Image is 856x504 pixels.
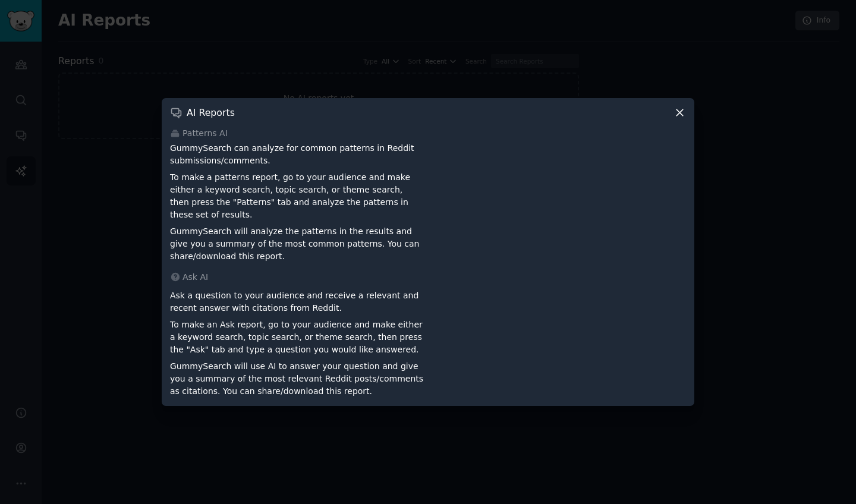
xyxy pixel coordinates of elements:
p: GummySearch will analyze the patterns in the results and give you a summary of the most common pa... [170,225,424,263]
div: Patterns AI [170,127,686,140]
h3: AI Reports [187,106,235,119]
p: To make a patterns report, go to your audience and make either a keyword search, topic search, or... [170,171,424,221]
iframe: YouTube video player [432,142,686,249]
p: GummySearch can analyze for common patterns in Reddit submissions/comments. [170,142,424,167]
p: To make an Ask report, go to your audience and make either a keyword search, topic search, or the... [170,319,424,356]
p: Ask a question to your audience and receive a relevant and recent answer with citations from Reddit. [170,289,424,314]
p: GummySearch will use AI to answer your question and give you a summary of the most relevant Reddi... [170,360,424,398]
div: Ask AI [170,271,686,283]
